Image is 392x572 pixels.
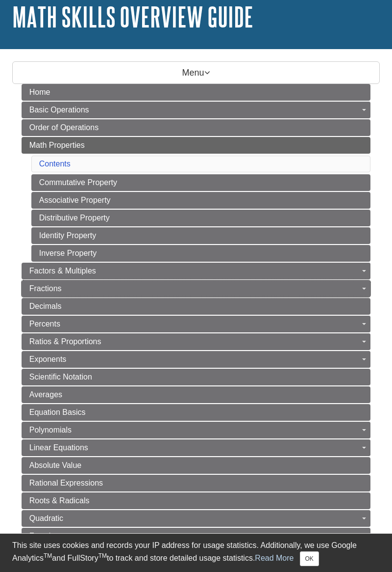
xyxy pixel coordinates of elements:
a: Rational Expressions [22,475,371,491]
a: Inverse Property [31,245,371,262]
span: Absolute Value [29,461,81,469]
a: Factors & Multiples [22,263,371,279]
span: Averages [29,390,62,399]
span: Scientific Notation [29,373,92,381]
a: Functions [22,528,371,545]
a: Linear Equations [22,439,371,456]
p: Menu [12,61,380,84]
a: Absolute Value [22,457,371,474]
a: Commutative Property [31,174,371,191]
a: Decimals [22,298,371,315]
a: Distributive Property [31,210,371,226]
a: Read More [255,554,294,562]
span: Functions [29,532,63,540]
span: Decimals [29,302,62,310]
button: Close [300,551,319,566]
span: Factors & Multiples [29,267,96,275]
a: Order of Operations [22,119,371,136]
a: Identity Property [31,227,371,244]
a: Home [22,84,371,101]
a: Scientific Notation [22,369,371,385]
sup: TM [44,552,52,559]
a: Quadratic [22,510,371,527]
a: Percents [22,316,371,332]
a: Math Properties [22,137,371,154]
a: Averages [22,386,371,403]
a: Polynomials [22,422,371,438]
a: Math Skills Overview Guide [12,1,253,32]
span: Home [29,88,50,96]
a: Fractions [22,280,371,297]
span: Linear Equations [29,443,88,452]
span: Order of Operations [29,123,98,132]
span: Equation Basics [29,408,86,416]
a: Exponents [22,351,371,368]
sup: TM [98,552,107,559]
span: Percents [29,320,60,328]
span: Ratios & Proportions [29,337,101,346]
span: Rational Expressions [29,479,103,487]
span: Basic Operations [29,106,89,114]
a: Roots & Radicals [22,492,371,509]
span: Roots & Radicals [29,496,90,505]
a: Ratios & Proportions [22,333,371,350]
span: Quadratic [29,514,63,522]
a: Contents [39,160,71,168]
span: Math Properties [29,141,85,149]
a: Basic Operations [22,102,371,118]
span: Exponents [29,355,67,363]
a: Equation Basics [22,404,371,421]
div: This site uses cookies and records your IP address for usage statistics. Additionally, we use Goo... [12,540,380,566]
span: Polynomials [29,426,72,434]
a: Associative Property [31,192,371,209]
span: Fractions [29,284,62,293]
